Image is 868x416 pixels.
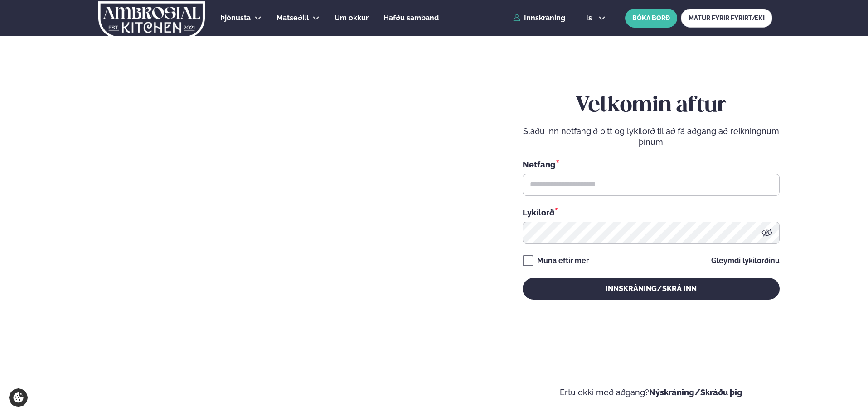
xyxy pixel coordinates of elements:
[383,13,439,24] a: Hafðu samband
[9,388,28,407] a: Cookie settings
[681,9,772,28] a: MATUR FYRIR FYRIRTÆKI
[97,1,206,38] img: logo
[649,387,742,397] a: Nýskráning/Skráðu þig
[276,13,309,24] a: Matseðill
[383,14,439,22] span: Hafðu samband
[523,158,780,170] div: Netfang
[27,253,215,329] h2: Velkomin á Ambrosial kitchen!
[711,257,780,264] a: Gleymdi lykilorðinu
[335,13,369,24] a: Um okkur
[523,278,780,300] button: Innskráning/Skrá inn
[579,14,613,22] button: is
[523,126,780,148] p: Sláðu inn netfangið þitt og lykilorð til að fá aðgang að reikningnum þínum
[220,13,251,24] a: Þjónusta
[513,14,565,22] a: Innskráning
[220,14,251,22] span: Þjónusta
[276,14,309,22] span: Matseðill
[586,14,595,22] span: is
[461,387,841,398] p: Ertu ekki með aðgang?
[335,14,369,22] span: Um okkur
[523,93,780,119] h2: Velkomin aftur
[27,340,215,362] p: Ef eitthvað sameinar fólk, þá er [PERSON_NAME] matarferðalag.
[523,206,780,218] div: Lykilorð
[625,9,677,28] button: BÓKA BORÐ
